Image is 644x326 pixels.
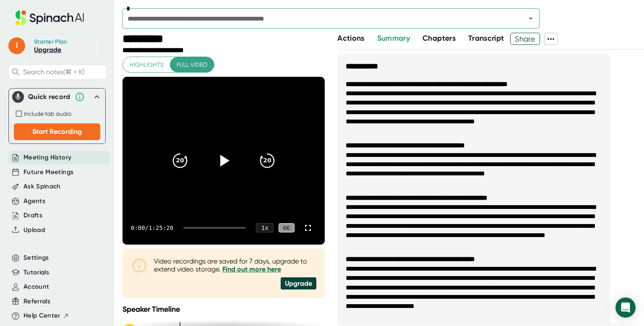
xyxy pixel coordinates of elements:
span: Include tab audio [24,110,71,117]
span: Highlights [130,60,164,70]
button: Referrals [23,297,50,306]
div: 1 x [256,223,274,232]
button: Drafts [23,211,42,220]
button: Future Meetings [23,167,73,177]
span: Help Center [23,311,60,321]
span: Chapters [422,34,456,43]
button: Full video [170,57,214,73]
div: CC [279,223,295,233]
span: Search notes (⌘ + K) [23,68,84,76]
button: Open [525,13,537,24]
button: Summary [377,33,410,44]
span: Transcript [468,34,504,43]
button: Settings [23,253,49,263]
div: Quick record [12,89,102,105]
button: Help Center [23,311,69,321]
button: Transcript [468,33,504,44]
button: Highlights [123,57,170,73]
div: Starter Plan [34,38,68,46]
button: Tutorials [23,268,49,277]
button: Meeting History [23,153,71,162]
span: Full video [177,60,207,70]
div: 0:00 / 1:25:20 [131,224,173,231]
button: Share [510,33,540,45]
div: Open Intercom Messenger [615,297,636,318]
button: Upload [23,225,45,235]
span: Start Recording [32,128,82,136]
button: Account [23,282,49,292]
button: Start Recording [14,123,100,140]
button: Agents [23,196,45,206]
span: Share [511,31,540,46]
div: Speaker Timeline [123,305,325,314]
button: Actions [337,33,364,44]
span: l [8,37,25,54]
a: Find out more here [222,265,281,273]
button: Ask Spinach [23,182,61,191]
div: Upgrade [281,277,316,289]
span: Summary [377,34,410,43]
div: Record both your microphone and the audio from your browser tab (e.g., videos, meetings, etc.) [14,109,100,119]
a: Upgrade [34,46,61,54]
button: Chapters [422,33,456,44]
div: Video recordings are saved for 7 days, upgrade to extend video storage. [154,257,316,273]
span: Actions [337,34,364,43]
div: Quick record [28,93,70,101]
